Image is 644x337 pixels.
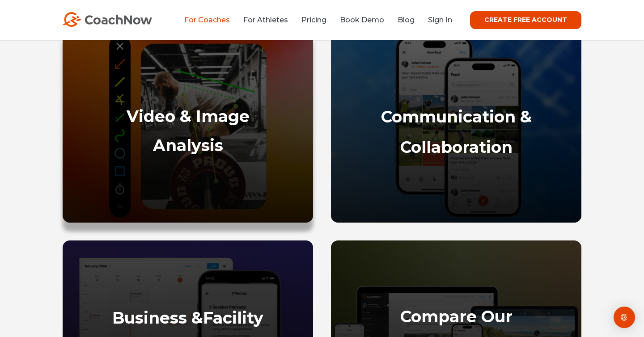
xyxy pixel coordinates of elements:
[112,308,263,328] a: Business &Facility
[112,308,203,328] strong: Business &
[203,308,263,328] strong: Facility
[398,16,415,24] a: Blog
[153,135,223,155] a: Analysis
[400,137,513,157] a: Collaboration
[470,11,581,29] a: CREATE FREE ACCOUNT
[301,16,326,24] a: Pricing
[614,307,635,328] div: Open Intercom Messenger
[243,16,288,24] a: For Athletes
[63,12,152,27] img: CoachNow Logo
[127,106,250,126] a: Video & Image
[428,16,452,24] a: Sign In
[184,16,230,24] a: For Coaches
[400,307,513,326] a: Compare Our
[340,16,384,24] a: Book Demo
[381,107,532,126] a: Communication &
